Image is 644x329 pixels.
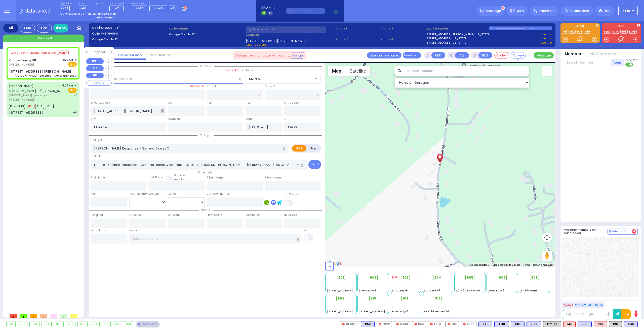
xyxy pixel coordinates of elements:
[74,83,77,88] span: ✕
[60,6,70,11] span: KY67
[412,321,426,327] div: K53
[86,50,112,54] button: Copy call
[424,289,440,292] span: Sanz Bay-4
[9,89,67,93] span: ר' [PERSON_NAME] - ר' [PERSON_NAME]
[370,275,376,280] span: 902
[286,8,325,14] input: (000)000-00000
[207,101,214,105] label: Room
[424,306,425,310] span: -
[40,314,47,318] span: 0
[424,310,452,313] span: BG - 29 Merriewold S.
[45,104,54,109] span: K91
[624,321,638,327] div: K49
[96,12,116,16] strong: Take dispatch
[78,321,87,327] div: 908
[86,73,104,79] button: BUS
[9,104,25,109] span: Driver-K49
[594,321,607,327] div: ALS
[403,296,408,301] span: 912
[66,321,75,327] div: 906
[448,323,450,325] img: red-radio-icon.svg
[540,36,552,41] a: Use this
[563,321,576,327] div: M3
[11,51,57,55] span: Assign communicator with county
[37,24,52,33] div: Fire
[91,213,103,217] label: Assigned
[169,32,244,37] label: Orange County 911
[168,117,181,121] label: Township
[3,24,18,33] div: All
[174,173,188,177] small: Share with
[197,133,214,137] span: Call type
[308,160,321,169] button: Send
[570,9,590,13] span: Notifications
[78,6,88,11] span: K-67
[392,281,393,285] span: -
[246,26,326,33] input: Search a contact
[62,84,73,87] span: 4:27 AM
[136,6,143,10] span: FD88
[225,68,243,72] label: Clear address
[565,51,584,57] button: Members
[612,30,620,34] a: KJPS
[62,58,73,62] span: 6:07 AM
[564,228,608,235] h5: Message members on selected call
[338,275,344,280] span: 901
[42,321,52,327] div: 904
[327,302,329,306] span: -
[521,285,522,289] span: -
[7,321,15,327] div: 901
[109,2,125,5] label: Medic on call
[328,66,345,76] button: Show street map
[543,321,561,327] div: FLY 147
[539,9,555,13] span: Important
[392,289,408,292] span: Sanz Bay-6
[249,76,263,81] span: MONROE
[94,2,105,5] label: Night unit
[425,26,489,31] label: Last 3 location
[169,26,244,31] label: Caller name
[199,208,213,212] span: Status
[91,117,96,121] label: City
[207,84,216,88] label: Cross 1
[338,296,344,301] span: 909
[361,321,375,327] div: K58
[136,321,159,327] div: See map
[527,321,541,327] div: BLS
[246,74,321,83] span: MONROE
[95,16,113,19] strong: Take backup
[392,306,393,310] span: -
[114,53,146,57] a: Dispatch info
[628,30,637,34] a: FD88
[488,281,490,285] span: -
[91,101,110,105] label: Street Address
[327,310,375,313] span: [STREET_ADDRESS][PERSON_NAME]
[10,314,17,318] span: 0
[402,275,409,280] span: 903
[129,213,141,217] label: En Route
[9,58,36,62] a: Orange County 911
[292,145,307,152] label: EMS
[618,6,638,16] button: KY18
[70,314,77,318] span: 0
[604,9,611,13] span: Help
[18,321,27,327] div: 902
[540,32,552,37] a: Use this
[564,59,611,66] input: Search member
[379,323,381,325] img: red-radio-icon.svg
[91,192,96,196] label: Age
[359,306,361,310] span: -
[632,229,636,234] span: 4
[304,228,313,232] label: Pick up
[521,289,537,292] span: Smith Farm
[124,321,133,327] div: 913
[91,138,103,142] label: Call Type
[78,2,88,5] label: Lines
[499,275,506,280] span: 906
[396,323,399,325] img: red-radio-icon.svg
[99,26,119,30] span: [10112025_08]
[578,321,592,327] div: BLS
[327,281,329,285] span: -
[155,6,163,10] span: CAR3
[35,36,52,41] span: + New call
